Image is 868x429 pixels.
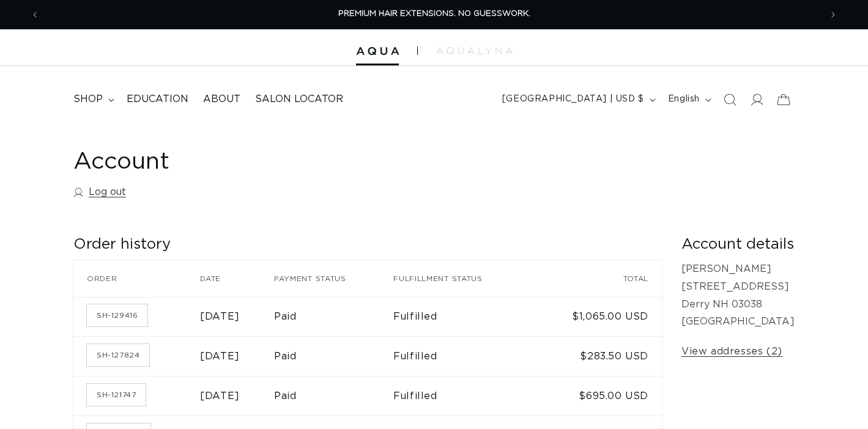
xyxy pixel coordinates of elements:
[21,3,48,26] button: Previous announcement
[127,93,188,106] span: Education
[200,312,240,321] time: [DATE]
[200,260,274,297] th: Date
[66,86,119,113] summary: shop
[248,86,351,113] a: Salon Locator
[661,88,716,111] button: English
[73,260,200,297] th: Order
[274,336,393,376] td: Paid
[356,47,399,56] img: Aqua Hair Extensions
[338,10,530,18] span: PREMIUM HAIR EXTENSIONS. NO GUESSWORK.
[73,235,662,254] h2: Order history
[436,47,513,54] img: aqualyna.com
[274,376,393,416] td: Paid
[255,93,343,106] span: Salon Locator
[393,297,536,337] td: Fulfilled
[716,86,743,113] summary: Search
[200,351,240,361] time: [DATE]
[203,93,240,106] span: About
[393,376,536,416] td: Fulfilled
[536,336,662,376] td: $283.50 USD
[502,93,644,106] span: [GEOGRAPHIC_DATA] | USD $
[73,93,103,106] span: shop
[820,3,847,26] button: Next announcement
[200,391,240,401] time: [DATE]
[87,344,149,366] a: Order number SH-127824
[196,86,248,113] a: About
[119,86,196,113] a: Education
[73,147,795,177] h1: Account
[87,304,147,326] a: Order number SH-129416
[681,235,795,254] h2: Account details
[393,336,536,376] td: Fulfilled
[495,88,661,111] button: [GEOGRAPHIC_DATA] | USD $
[536,260,662,297] th: Total
[87,384,146,406] a: Order number SH-121747
[73,183,126,201] a: Log out
[274,297,393,337] td: Paid
[274,260,393,297] th: Payment status
[681,260,795,331] p: [PERSON_NAME] [STREET_ADDRESS] Derry NH 03038 [GEOGRAPHIC_DATA]
[536,297,662,337] td: $1,065.00 USD
[681,343,782,361] a: View addresses (2)
[393,260,536,297] th: Fulfillment status
[536,376,662,416] td: $695.00 USD
[668,93,700,106] span: English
